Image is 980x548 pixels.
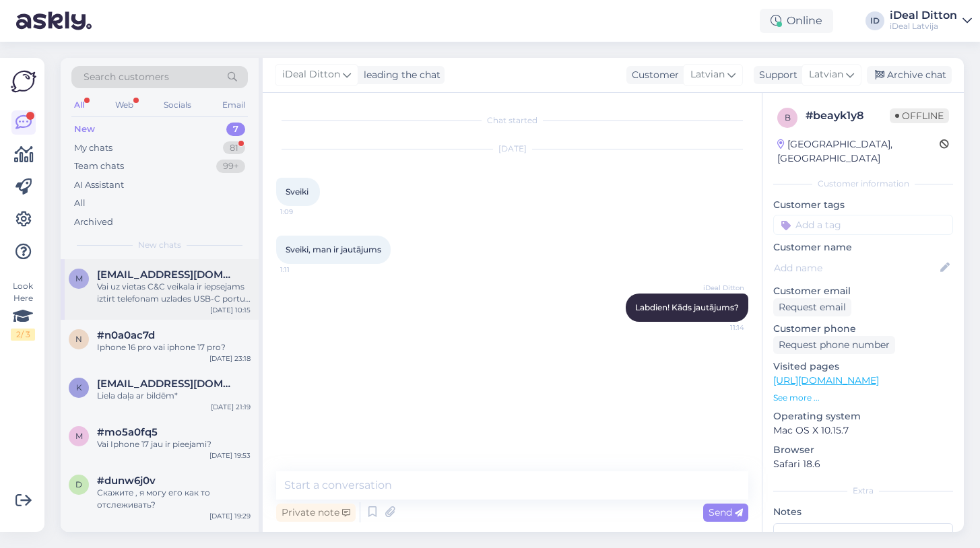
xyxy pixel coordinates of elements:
[890,10,972,32] a: iDeal DittoniDeal Latvija
[97,329,155,341] span: #n0a0ac7d
[773,284,953,298] p: Customer email
[773,322,953,336] p: Customer phone
[210,305,251,315] div: [DATE] 10:15
[209,511,251,521] div: [DATE] 19:29
[773,505,953,519] p: Notes
[97,378,237,390] span: katelo1721@gmail.com
[773,423,953,438] p: Mac OS X 10.15.7
[11,329,35,341] div: 2 / 3
[97,426,158,438] span: #mo5a0fq5
[754,68,797,82] div: Support
[97,438,251,450] div: Vai Iphone 17 jau ir pieejami?
[890,21,957,32] div: iDeal Latvija
[773,457,953,471] p: Safari 18.6
[773,298,851,316] div: Request email
[76,382,82,392] span: k
[74,160,124,173] div: Team chats
[280,207,331,217] span: 1:09
[286,244,381,254] span: Sveiki, man ir jautājums
[74,178,124,192] div: AI Assistant
[97,487,251,511] div: Скажите , я могу его как то отслеживать?
[209,450,251,460] div: [DATE] 19:53
[276,114,748,127] div: Chat started
[694,283,744,293] span: iDeal Ditton
[220,96,248,114] div: Email
[75,273,83,283] span: m
[760,9,833,33] div: Online
[773,215,953,235] input: Add a tag
[809,67,843,82] span: Latvian
[774,261,938,275] input: Add name
[11,69,36,94] img: Askly Logo
[74,215,113,229] div: Archived
[75,334,82,344] span: n
[282,67,340,82] span: iDeal Ditton
[161,96,194,114] div: Socials
[75,431,83,441] span: m
[773,392,953,404] p: See more ...
[890,108,949,123] span: Offline
[112,96,136,114] div: Web
[865,11,884,30] div: ID
[773,336,895,354] div: Request phone number
[74,197,86,210] div: All
[890,10,957,21] div: iDeal Ditton
[358,68,440,82] div: leading the chat
[97,281,251,305] div: Vai uz vietas C&C veikala ir iepsejams iztirt telefonam uzlades USB-C portu? Cik tas maksa, ja ir...
[216,160,245,173] div: 99+
[276,504,356,522] div: Private note
[74,123,95,136] div: New
[773,198,953,212] p: Customer tags
[97,269,237,281] span: montaslaide@gmail.com
[74,141,112,155] div: My chats
[97,341,251,353] div: Iphone 16 pro vai iphone 17 pro?
[867,66,952,84] div: Archive chat
[709,506,743,518] span: Send
[97,390,251,402] div: Liela daļa ar bildēm*
[785,112,791,123] span: b
[276,143,748,155] div: [DATE]
[71,96,87,114] div: All
[226,123,245,136] div: 7
[84,70,169,84] span: Search customers
[773,359,953,374] p: Visited pages
[635,302,739,312] span: Labdien! Kāds jautājums?
[773,178,953,190] div: Customer information
[773,485,953,497] div: Extra
[75,479,82,489] span: d
[694,322,744,333] span: 11:14
[280,265,331,275] span: 1:11
[97,475,156,487] span: #dunw6j0v
[773,240,953,254] p: Customer name
[223,141,245,155] div: 81
[773,374,879,386] a: [URL][DOMAIN_NAME]
[773,443,953,457] p: Browser
[138,239,181,251] span: New chats
[11,280,35,341] div: Look Here
[690,67,725,82] span: Latvian
[209,353,251,364] div: [DATE] 23:18
[626,68,679,82] div: Customer
[773,409,953,423] p: Operating system
[286,186,308,197] span: Sveiki
[806,108,890,124] div: # beayk1y8
[777,137,940,166] div: [GEOGRAPHIC_DATA], [GEOGRAPHIC_DATA]
[211,402,251,412] div: [DATE] 21:19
